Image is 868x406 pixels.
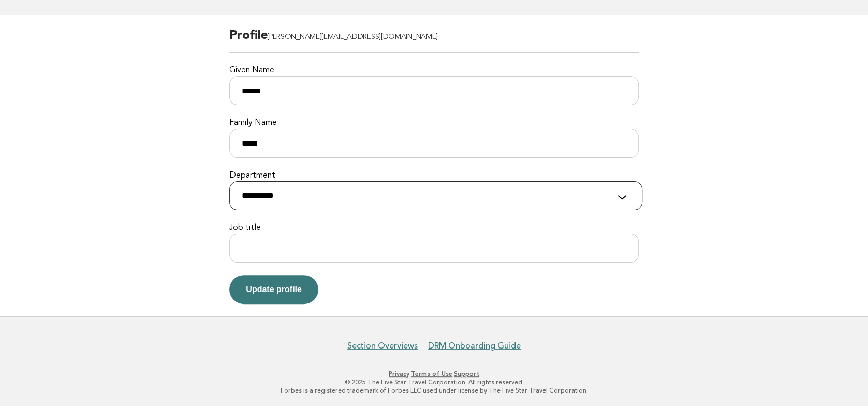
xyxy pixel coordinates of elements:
label: Job title [229,223,639,234]
span: [PERSON_NAME][EMAIL_ADDRESS][DOMAIN_NAME] [267,33,438,41]
a: Section Overviews [347,341,418,351]
p: Forbes is a registered trademark of Forbes LLC used under license by The Five Star Travel Corpora... [117,386,751,395]
a: Terms of Use [411,370,452,378]
a: DRM Onboarding Guide [428,341,521,351]
a: Support [454,370,479,378]
p: © 2025 The Five Star Travel Corporation. All rights reserved. [117,378,751,386]
h2: Profile [229,27,639,53]
label: Department [229,170,639,181]
button: Update profile [229,275,318,304]
label: Family Name [229,118,639,128]
label: Given Name [229,65,639,76]
p: · · [117,370,751,378]
a: Privacy [389,370,409,378]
